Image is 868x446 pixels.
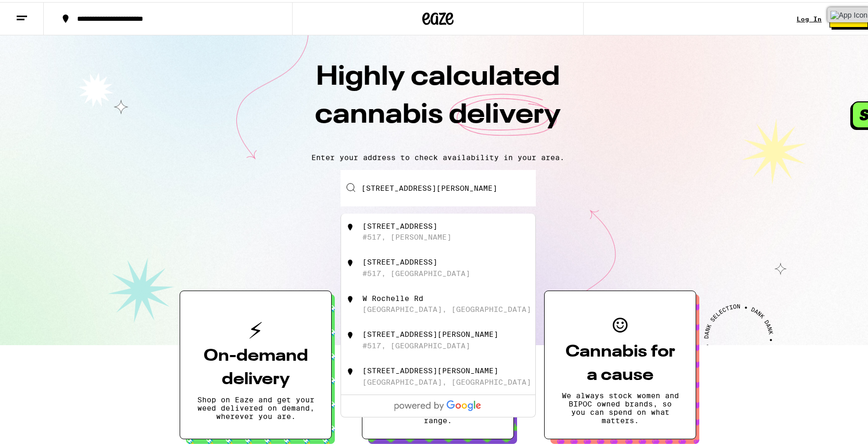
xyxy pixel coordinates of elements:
div: W Rochelle Rd [362,292,423,300]
p: We always stock women and BIPOC owned brands, so you can spend on what matters. [561,389,679,423]
img: W Rochelle Rd [345,292,356,303]
h3: On-demand delivery [197,343,315,389]
div: #517, [GEOGRAPHIC_DATA] [362,339,470,348]
div: [STREET_ADDRESS] [362,220,437,228]
h3: Cannabis for a cause [561,338,679,385]
a: Log In [797,14,822,20]
img: 238 W Rochelle Rd [345,220,356,230]
div: #517, [GEOGRAPHIC_DATA] [362,267,470,276]
div: [STREET_ADDRESS][PERSON_NAME] [362,328,498,336]
button: On-demand deliveryShop on Eaze and get your weed delivered on demand, wherever you are. [180,288,332,437]
p: Shop on Eaze and get your weed delivered on demand, wherever you are. [197,393,315,418]
img: 238 W Rochelle Rd [345,256,356,266]
div: [STREET_ADDRESS] [362,256,437,264]
button: Cannabis for a causeWe always stock women and BIPOC owned brands, so you can spend on what matters. [544,288,696,437]
p: Enter your address to check availability in your area. [10,151,865,160]
div: [STREET_ADDRESS][PERSON_NAME] [362,364,498,373]
span: Hi. Need any help? [16,7,84,16]
h1: Highly calculated cannabis delivery [256,57,620,143]
div: #517, [PERSON_NAME] [362,231,451,239]
div: [GEOGRAPHIC_DATA], [GEOGRAPHIC_DATA] [362,303,531,311]
img: 238 W Rochelle Riviera Rd [345,328,356,338]
div: [GEOGRAPHIC_DATA], [GEOGRAPHIC_DATA] [362,376,531,384]
input: Enter your delivery address [341,168,536,204]
img: 238 Rochelle Rd [345,364,356,375]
